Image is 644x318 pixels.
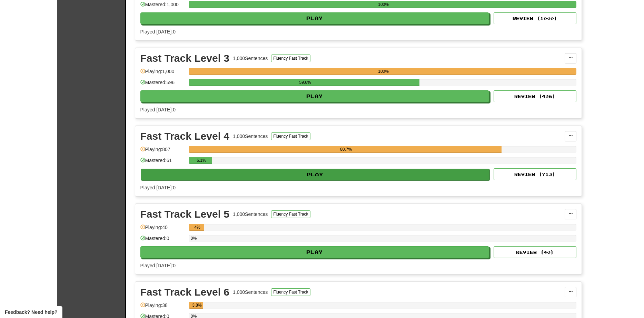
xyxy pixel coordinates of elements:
div: Fast Track Level 4 [140,131,230,141]
div: 3.8% [191,302,203,309]
span: Played [DATE]: 0 [140,185,176,190]
button: Review (436) [494,90,576,102]
button: Fluency Fast Track [271,210,310,218]
div: Fast Track Level 3 [140,53,230,63]
button: Fluency Fast Track [271,288,310,296]
span: Open feedback widget [5,309,57,316]
button: Fluency Fast Track [271,54,310,62]
button: Review (1000) [494,12,576,24]
div: Mastered: 596 [140,79,185,90]
div: Playing: 807 [140,146,185,157]
button: Play [140,90,489,102]
div: 80.7% [191,146,502,153]
button: Fluency Fast Track [271,132,310,140]
span: Played [DATE]: 0 [140,29,176,34]
div: Playing: 38 [140,302,185,313]
div: 1,000 Sentences [233,133,268,140]
button: Play [140,12,489,24]
button: Play [140,246,489,258]
div: 100% [191,68,576,75]
div: 1,000 Sentences [233,55,268,62]
button: Review (40) [494,246,576,258]
div: 6.1% [191,157,212,164]
div: Mastered: 0 [140,235,185,246]
div: Mastered: 61 [140,157,185,168]
div: 4% [191,224,204,231]
div: Mastered: 1,000 [140,1,185,12]
span: Played [DATE]: 0 [140,107,176,112]
span: Played [DATE]: 0 [140,263,176,268]
button: Review (713) [494,168,576,180]
div: 1,000 Sentences [233,289,268,296]
div: 100% [191,1,576,8]
div: Playing: 1,000 [140,68,185,79]
div: Fast Track Level 5 [140,209,230,219]
div: 59.6% [191,79,420,86]
div: 1,000 Sentences [233,211,268,218]
div: Playing: 40 [140,224,185,235]
button: Play [141,169,490,180]
div: Fast Track Level 6 [140,287,230,297]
